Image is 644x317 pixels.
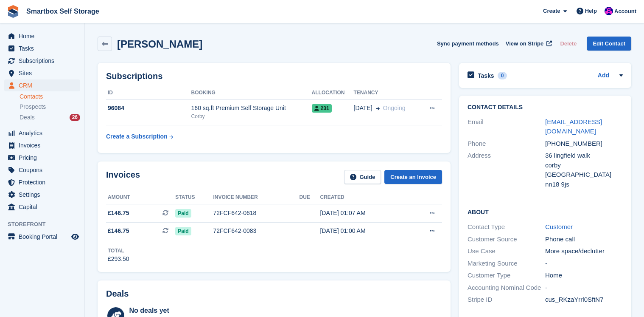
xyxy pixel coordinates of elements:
div: [PHONE_NUMBER] [545,139,623,149]
span: Help [585,7,597,15]
span: 231 [312,104,332,113]
span: Subscriptions [19,55,70,67]
div: [DATE] 01:00 AM [320,226,408,235]
div: Address [468,151,545,189]
a: menu [4,164,80,176]
div: [DATE] 01:07 AM [320,209,408,218]
div: 160 sq.ft Premium Self Storage Unit [191,104,312,113]
div: 26 [70,114,80,121]
button: Sync payment methods [437,37,499,51]
a: Contacts [20,93,80,101]
span: Analytics [19,127,70,139]
span: Home [19,30,70,42]
span: Coupons [19,164,70,176]
div: 0 [498,72,507,79]
div: Home [545,271,623,280]
div: Customer Type [468,271,545,280]
span: Settings [19,189,70,201]
th: Allocation [312,86,354,100]
th: Invoice number [213,191,299,204]
span: £146.75 [108,226,129,235]
div: 96084 [106,104,191,113]
div: - [545,283,623,293]
span: CRM [19,79,70,91]
span: Paid [175,209,191,218]
img: stora-icon-8386f47178a22dfd0bd8f6a31ec36ba5ce8667c1dd55bd0f319d3a0aa187defe.svg [7,5,20,18]
a: View on Stripe [502,37,554,51]
div: Total [108,247,129,255]
span: Deals [20,113,35,122]
a: Preview store [70,232,80,242]
a: menu [4,152,80,164]
div: Phone call [545,235,623,244]
div: Use Case [468,246,545,256]
div: 72FCF642-0083 [213,226,299,235]
span: [DATE] [354,104,372,113]
div: Contact Type [468,222,545,232]
span: Sites [19,67,70,79]
span: Capital [19,201,70,213]
span: Storefront [8,220,84,229]
a: Deals 26 [20,113,80,122]
div: No deals yet [129,306,307,316]
div: Stripe ID [468,295,545,305]
a: menu [4,201,80,213]
div: 72FCF642-0618 [213,209,299,218]
th: Due [300,191,320,204]
a: menu [4,127,80,139]
a: Edit Contact [587,37,631,51]
a: Customer [545,223,573,230]
a: menu [4,231,80,243]
a: menu [4,55,80,67]
div: Marketing Source [468,259,545,269]
a: menu [4,30,80,42]
div: Email [468,117,545,136]
span: Invoices [19,139,70,151]
h2: Deals [106,289,129,299]
button: Delete [557,37,580,51]
h2: Contact Details [468,104,623,111]
span: Ongoing [383,105,406,111]
h2: Subscriptions [106,71,442,81]
a: menu [4,67,80,79]
a: Guide [344,170,381,184]
span: Create [543,7,560,15]
span: Booking Portal [19,231,70,243]
a: Create a Subscription [106,129,173,144]
img: Sam Austin [605,7,613,15]
div: 36 lingfield walk [545,151,623,161]
span: Prospects [20,103,46,111]
div: £293.50 [108,255,129,263]
div: corby [545,161,623,170]
div: Corby [191,113,312,120]
th: Amount [106,191,175,204]
th: Created [320,191,408,204]
div: nn18 9js [545,180,623,190]
a: menu [4,176,80,188]
div: Create a Subscription [106,132,168,141]
span: £146.75 [108,209,129,218]
div: More space/declutter [545,246,623,256]
span: Paid [175,227,191,235]
a: Smartbox Self Storage [23,4,103,18]
div: Accounting Nominal Code [468,283,545,293]
div: [GEOGRAPHIC_DATA] [545,170,623,180]
a: Create an Invoice [384,170,442,184]
th: Status [175,191,213,204]
th: Booking [191,86,312,100]
span: View on Stripe [506,40,543,48]
span: Account [614,7,636,16]
div: Customer Source [468,235,545,244]
a: Prospects [20,102,80,111]
h2: Tasks [478,72,494,79]
div: Phone [468,139,545,149]
div: - [545,259,623,269]
span: Protection [19,176,70,188]
th: ID [106,86,191,100]
a: Add [598,71,609,81]
h2: [PERSON_NAME] [117,38,202,50]
th: Tenancy [354,86,420,100]
a: menu [4,189,80,201]
a: [EMAIL_ADDRESS][DOMAIN_NAME] [545,118,602,135]
div: cus_RKzaYrrl0SftN7 [545,295,623,305]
